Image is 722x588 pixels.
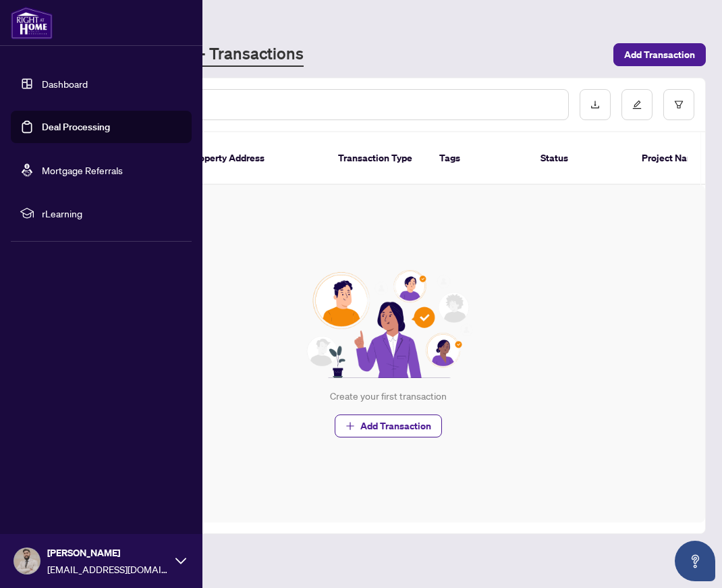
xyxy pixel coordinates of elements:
span: Add Transaction [360,415,431,437]
img: Null State Icon [301,270,475,378]
span: rLearning [42,206,182,221]
th: Transaction Type [327,132,428,185]
th: Tags [428,132,530,185]
img: Profile Icon [14,548,40,574]
a: Mortgage Referrals [42,164,123,176]
a: Deal Processing [42,121,110,133]
span: [EMAIL_ADDRESS][DOMAIN_NAME] [47,562,169,577]
button: Open asap [675,541,715,581]
span: download [590,100,600,109]
th: Property Address [179,132,327,185]
button: Add Transaction [335,415,442,437]
button: Add Transaction [613,43,706,66]
a: Dashboard [42,78,88,90]
th: Status [530,132,631,185]
span: filter [674,100,684,109]
button: download [580,89,611,120]
span: [PERSON_NAME] [47,545,169,560]
div: Create your first transaction [330,389,447,404]
span: Add Transaction [624,44,695,65]
img: logo [11,7,53,39]
button: edit [621,89,652,120]
span: edit [632,100,642,109]
span: plus [345,421,355,431]
button: filter [663,89,694,120]
th: Project Name [631,132,712,185]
